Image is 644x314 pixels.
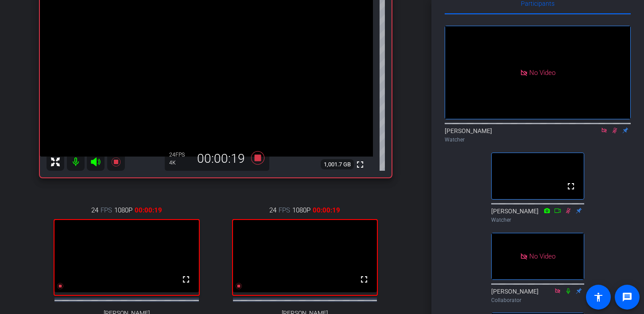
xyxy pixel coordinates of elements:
span: FPS [279,205,290,215]
mat-icon: fullscreen [181,274,191,285]
mat-icon: accessibility [593,292,604,302]
div: [PERSON_NAME] [445,126,631,144]
span: 24 [269,205,276,215]
span: 24 [91,205,98,215]
span: 1,001.7 GB [321,159,354,170]
div: 00:00:19 [191,151,251,166]
span: 00:00:19 [313,205,340,215]
mat-icon: fullscreen [566,181,576,192]
span: No Video [529,68,555,76]
span: 1080P [114,205,132,215]
mat-icon: message [622,292,632,302]
span: Participants [521,0,555,7]
mat-icon: fullscreen [359,274,369,285]
div: Watcher [445,136,631,144]
span: 00:00:19 [135,205,162,215]
div: [PERSON_NAME] [491,287,584,304]
span: No Video [529,252,555,260]
mat-icon: fullscreen [355,159,365,170]
div: Collaborator [491,296,584,304]
span: FPS [175,152,185,158]
div: 24 [169,151,191,158]
div: Watcher [491,216,584,224]
div: [PERSON_NAME] [491,207,584,224]
div: 4K [169,159,191,166]
span: FPS [101,205,112,215]
span: 1080P [292,205,310,215]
